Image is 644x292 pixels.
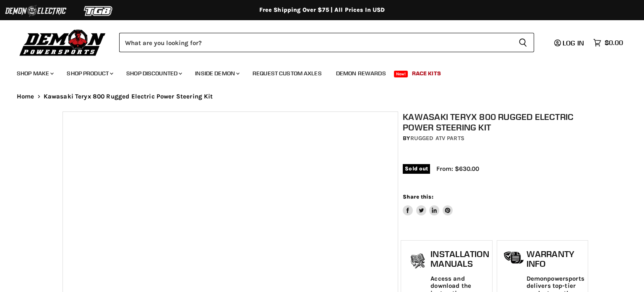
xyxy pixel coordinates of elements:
[60,65,118,82] a: Shop Product
[407,251,428,272] img: install_manual-icon.png
[403,194,433,200] span: Share this:
[17,27,109,57] img: Demon Powersports
[119,33,534,52] form: Product
[406,65,447,82] a: Race Kits
[410,135,464,142] a: Rugged ATV Parts
[403,111,586,133] h1: Kawasaki Teryx 800 Rugged Electric Power Steering Kit
[246,65,328,82] a: Request Custom Axles
[403,134,586,143] div: by
[403,193,453,215] aside: Share this:
[394,71,408,77] span: New!
[10,61,621,82] ul: Main menu
[436,165,479,173] span: From: $630.00
[403,164,430,173] span: Sold out
[10,65,59,82] a: Shop Make
[605,39,623,47] span: $0.00
[430,249,489,269] h1: Installation Manuals
[120,65,187,82] a: Shop Discounted
[512,33,534,52] button: Search
[4,3,67,19] img: Demon Electric Logo 2
[44,93,213,100] span: Kawasaki Teryx 800 Rugged Electric Power Steering Kit
[563,39,584,47] span: Log in
[550,39,589,47] a: Log in
[119,33,512,52] input: Search
[330,65,392,82] a: Demon Rewards
[589,37,627,49] a: $0.00
[527,249,584,269] h1: Warranty Info
[189,65,245,82] a: Inside Demon
[17,93,34,100] a: Home
[67,3,130,19] img: TGB Logo 2
[503,251,524,264] img: warranty-icon.png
